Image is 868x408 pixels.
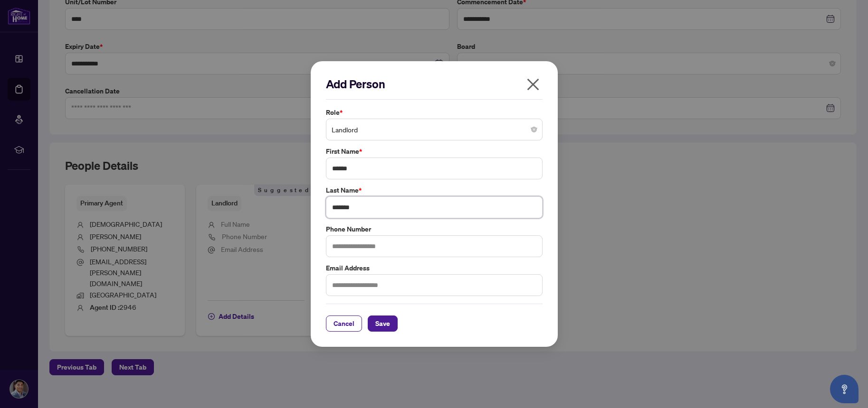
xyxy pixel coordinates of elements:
span: Cancel [334,316,354,331]
label: Phone Number [326,224,543,234]
label: Email Address [326,263,543,273]
span: Save [375,316,390,331]
button: Open asap [830,375,858,403]
label: Last Name [326,185,543,195]
button: Cancel [326,315,362,332]
span: close [525,77,541,92]
h2: Add Person [326,76,543,92]
button: Save [368,315,398,332]
label: First Name [326,146,543,157]
label: Role [326,107,543,118]
span: Landlord [332,121,537,139]
span: close-circle [531,127,537,132]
